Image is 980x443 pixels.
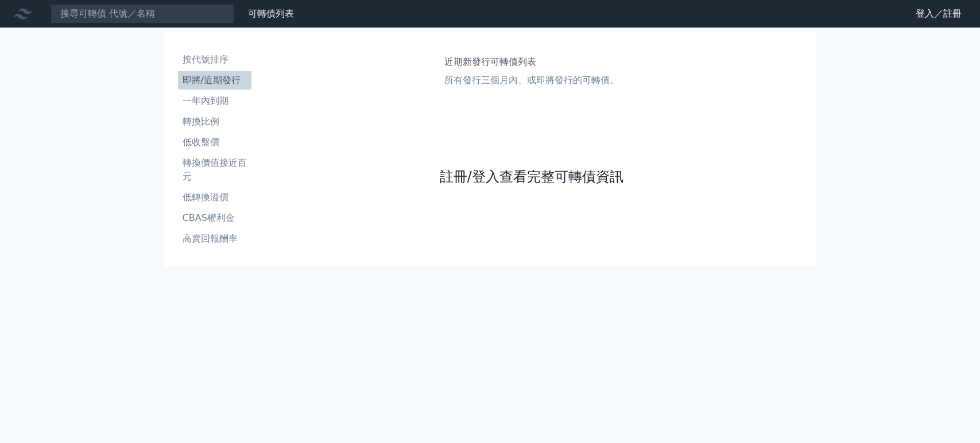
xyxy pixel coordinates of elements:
[178,188,251,207] a: 低轉換溢價
[178,53,251,67] li: 按代號排序
[178,232,251,246] li: 高賣回報酬率
[178,230,251,248] a: 高賣回報酬率
[51,4,234,24] input: 搜尋可轉債 代號／名稱
[178,94,251,108] li: 一年內到期
[248,8,294,19] a: 可轉債列表
[178,92,251,110] a: 一年內到期
[178,156,251,184] li: 轉換價值接近百元
[178,133,251,151] a: 低收盤價
[178,135,251,149] li: 低收盤價
[444,73,619,87] p: 所有發行三個月內、或即將發行的可轉債。
[178,71,251,90] a: 即將/近期發行
[439,168,623,186] a: 註冊/登入查看完整可轉債資訊
[178,73,251,87] li: 即將/近期發行
[907,5,971,23] a: 登入／註冊
[178,211,251,225] li: CBAS權利金
[178,50,251,69] a: 按代號排序
[178,115,251,129] li: 轉換比例
[178,191,251,204] li: 低轉換溢價
[444,55,619,69] h1: 近期新發行可轉債列表
[178,154,251,186] a: 轉換價值接近百元
[178,112,251,131] a: 轉換比例
[178,209,251,227] a: CBAS權利金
